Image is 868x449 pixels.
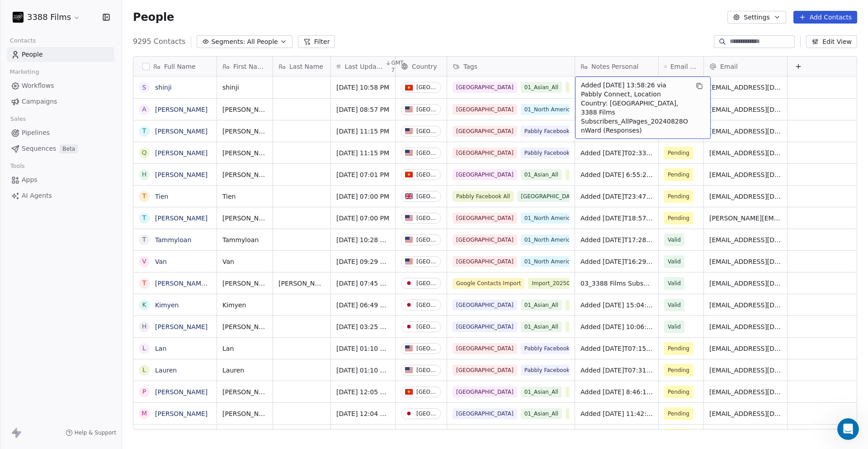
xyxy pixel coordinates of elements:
[336,170,390,179] span: [DATE] 07:01 PM
[222,301,267,310] span: Kimyen
[453,278,524,289] span: Google Contacts Import
[142,191,146,201] div: T
[13,12,24,23] img: 3388Films_Logo_White.jpg
[133,36,185,47] span: 9295 Contacts
[668,366,689,375] span: Pending
[155,193,169,200] a: Tien
[22,81,54,91] span: Workflows
[668,409,689,418] span: Pending
[453,408,517,419] span: [GEOGRAPHIC_DATA]
[222,105,267,114] span: [PERSON_NAME]
[521,300,562,310] span: 01_Asian_All
[22,128,50,138] span: Pipelines
[416,389,437,395] div: [GEOGRAPHIC_DATA]
[727,11,786,24] button: Settings
[336,148,390,158] span: [DATE] 11:15 PM
[521,82,562,93] span: 01_Asian_All
[6,34,40,48] span: Contacts
[142,235,146,244] div: T
[709,214,782,223] span: [PERSON_NAME][EMAIL_ADDRESS][DOMAIN_NAME]
[27,11,71,23] span: 3388 Films
[580,322,653,331] span: Added [DATE] 10:06:49 via Pabbly Connect, Location Country: [GEOGRAPHIC_DATA], 3388 Films Subscri...
[416,411,437,417] div: [GEOGRAPHIC_DATA]
[580,148,653,158] span: Added [DATE]T02:33:34+0000 via Pabbly Connect, Location Country: [GEOGRAPHIC_DATA], Facebook Lead...
[709,257,782,266] span: [EMAIL_ADDRESS][DOMAIN_NAME]
[453,343,517,354] span: [GEOGRAPHIC_DATA]
[668,301,681,310] span: Valid
[709,301,782,310] span: [EMAIL_ADDRESS][DOMAIN_NAME]
[222,192,267,201] span: Tien
[155,128,208,135] a: [PERSON_NAME]
[580,257,653,266] span: Added [DATE]T16:29:50+0000 via Pabbly Connect, Location Country: [GEOGRAPHIC_DATA], Facebook Lead...
[575,57,658,76] div: Notes Personal
[75,429,116,436] span: Help & Support
[416,324,437,330] div: [GEOGRAPHIC_DATA]
[222,83,267,92] span: shinji
[155,215,208,222] a: [PERSON_NAME]
[233,62,267,71] span: First Name
[222,235,267,244] span: Tammyloan
[416,84,437,91] div: [GEOGRAPHIC_DATA]
[453,256,517,267] span: [GEOGRAPHIC_DATA]
[7,125,114,140] a: Pipelines
[416,215,437,221] div: [GEOGRAPHIC_DATA]
[521,104,587,115] span: 01_North America_All
[7,78,114,93] a: Workflows
[709,366,782,375] span: [EMAIL_ADDRESS][DOMAIN_NAME]
[528,278,584,289] span: Import_20250618
[670,62,698,71] span: Email Verification Status
[453,126,517,137] span: [GEOGRAPHIC_DATA]
[416,258,437,265] div: [GEOGRAPHIC_DATA]
[336,127,390,136] span: [DATE] 11:15 PM
[416,345,437,352] div: [GEOGRAPHIC_DATA]
[155,301,179,309] a: Kimyen
[22,50,43,59] span: People
[580,192,653,201] span: Added [DATE]T23:47:17+0000 via Pabbly Connect, Location Country: [GEOGRAPHIC_DATA], Facebook Lead...
[142,126,146,136] div: T
[453,387,517,397] span: [GEOGRAPHIC_DATA]
[453,82,517,93] span: [GEOGRAPHIC_DATA]
[668,257,681,266] span: Valid
[336,257,390,266] span: [DATE] 09:29 AM
[217,57,273,76] div: First Name
[580,235,653,244] span: Added [DATE]T17:28:29+0000 via Pabbly Connect, Location Country: [GEOGRAPHIC_DATA], Facebook Lead...
[278,279,325,288] span: [PERSON_NAME]
[142,278,146,288] div: T
[521,148,583,158] span: Pabbly Facebook US
[521,169,562,180] span: 01_Asian_All
[416,237,437,243] div: [GEOGRAPHIC_DATA]
[581,81,689,135] span: Added [DATE] 13:58:26 via Pabbly Connect, Location Country: [GEOGRAPHIC_DATA], 3388 Films Subscri...
[142,257,146,266] div: V
[453,213,517,224] span: [GEOGRAPHIC_DATA]
[142,213,146,223] div: T
[668,214,689,223] span: Pending
[222,214,267,223] span: [PERSON_NAME]
[142,105,146,114] div: A
[7,47,114,62] a: People
[155,84,172,91] a: shinji
[289,62,323,71] span: Last Name
[709,83,782,92] span: [EMAIL_ADDRESS][DOMAIN_NAME]
[142,365,146,375] div: L
[521,234,587,245] span: 01_North America_All
[336,409,390,418] span: [DATE] 12:04 AM
[806,35,857,48] button: Edit View
[580,387,653,396] span: Added [DATE] 8:46:11 via Pabbly Connect, Location Country: [GEOGRAPHIC_DATA], 3388 Films Subscrib...
[22,175,38,185] span: Apps
[273,57,330,76] div: Last Name
[591,62,638,71] span: Notes Personal
[6,65,43,79] span: Marketing
[298,35,335,48] button: Filter
[453,191,514,202] span: Pabbly Facebook All
[416,280,437,287] div: [GEOGRAPHIC_DATA]
[416,128,437,134] div: [GEOGRAPHIC_DATA]
[11,10,82,25] button: 3388 Films
[416,193,437,200] div: [GEOGRAPHIC_DATA]
[142,387,146,396] div: P
[521,430,562,441] span: 01_Asian_All
[416,172,437,178] div: [GEOGRAPHIC_DATA]
[453,430,517,441] span: [GEOGRAPHIC_DATA]
[155,280,274,287] a: [PERSON_NAME] [PERSON_NAME] Thi
[222,344,267,353] span: Lan
[222,257,267,266] span: Van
